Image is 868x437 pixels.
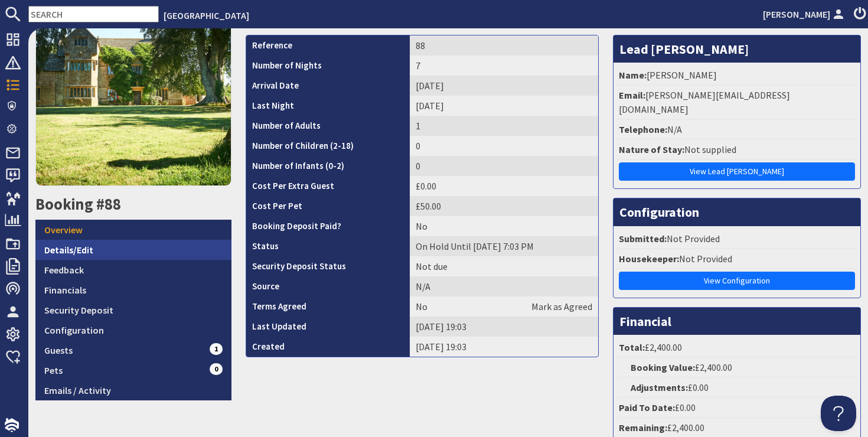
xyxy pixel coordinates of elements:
a: Guests1 [35,340,231,360]
strong: Remaining: [619,422,667,433]
td: Not due [410,256,598,276]
strong: Name: [619,69,647,81]
th: Source [246,276,410,296]
a: Overview [35,220,231,240]
h2: Booking #88 [35,195,231,214]
strong: Total: [619,341,645,353]
a: Emails / Activity [35,380,231,400]
a: [GEOGRAPHIC_DATA] [164,9,249,21]
a: View Lead [PERSON_NAME] [619,162,855,181]
td: No [410,296,598,317]
a: Financials [35,280,231,300]
strong: Submitted: [619,233,667,244]
a: Security Deposit [35,300,231,320]
th: Cost Per Extra Guest [246,176,410,196]
li: Not supplied [616,140,857,160]
a: Mark as Agreed [531,299,592,314]
td: [DATE] 19:03 [410,337,598,357]
li: £2,400.00 [616,358,857,378]
span: 1 [210,343,223,355]
strong: Housekeeper: [619,253,679,265]
a: Details/Edit [35,240,231,260]
td: 7 [410,56,598,76]
strong: Nature of Stay: [619,144,684,155]
h3: Configuration [614,198,860,226]
td: 0 [410,156,598,176]
td: [DATE] [410,96,598,116]
td: On Hold Until [DATE] 7:03 PM [410,236,598,256]
li: £2,400.00 [616,338,857,358]
td: N/A [410,276,598,296]
th: Terms Agreed [246,296,410,317]
td: £50.00 [410,196,598,216]
li: Not Provided [616,229,857,249]
a: View Configuration [619,272,855,290]
li: [PERSON_NAME] [616,66,857,86]
strong: Telephone: [619,123,667,135]
strong: Booking Value: [631,361,695,373]
li: Not Provided [616,249,857,269]
th: Security Deposit Status [246,256,410,276]
strong: Adjustments: [631,381,688,393]
a: Feedback [35,260,231,280]
th: Number of Infants (0-2) [246,156,410,176]
h3: Financial [614,308,860,335]
strong: Paid To Date: [619,402,675,413]
li: N/A [616,120,857,140]
th: Last Updated [246,317,410,337]
span: 0 [210,363,223,375]
th: Reference [246,35,410,56]
li: £0.00 [616,398,857,418]
th: Status [246,236,410,256]
li: [PERSON_NAME][EMAIL_ADDRESS][DOMAIN_NAME] [616,86,857,120]
th: Cost Per Pet [246,196,410,216]
iframe: Toggle Customer Support [821,396,856,431]
td: £0.00 [410,176,598,196]
td: No [410,216,598,236]
a: [PERSON_NAME] [763,7,847,21]
th: Last Night [246,96,410,116]
a: Configuration [35,320,231,340]
th: Number of Children (2-18) [246,136,410,156]
td: 1 [410,116,598,136]
h3: Lead [PERSON_NAME] [614,35,860,63]
th: Arrival Date [246,76,410,96]
th: Booking Deposit Paid? [246,216,410,236]
input: SEARCH [28,6,159,22]
img: staytech_i_w-64f4e8e9ee0a9c174fd5317b4b171b261742d2d393467e5bdba4413f4f884c10.svg [5,418,19,432]
td: [DATE] [410,76,598,96]
li: £0.00 [616,378,857,398]
a: Pets0 [35,360,231,380]
th: Number of Nights [246,56,410,76]
th: Created [246,337,410,357]
td: [DATE] 19:03 [410,317,598,337]
td: 0 [410,136,598,156]
th: Number of Adults [246,116,410,136]
strong: Email: [619,89,645,101]
td: 88 [410,35,598,56]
